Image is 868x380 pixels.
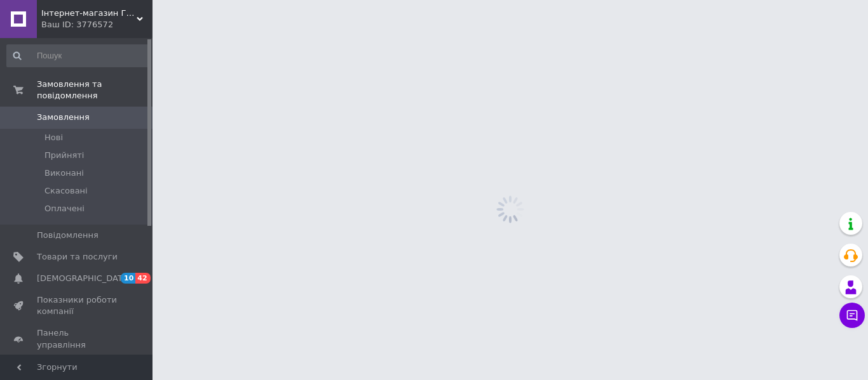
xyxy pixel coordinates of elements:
span: 10 [121,273,135,284]
span: Повідомлення [37,230,98,241]
span: Скасовані [44,185,88,197]
img: spinner_grey-bg-hcd09dd2d8f1a785e3413b09b97f8118e7.gif [493,192,527,226]
span: Оплачені [44,203,85,214]
span: 42 [135,273,150,284]
span: Замовлення [37,112,90,123]
span: Прийняті [44,150,84,161]
span: Замовлення та повідомлення [37,79,153,102]
span: [DEMOGRAPHIC_DATA] [37,273,131,284]
span: Панель управління [37,327,118,350]
span: Інтернет-магазин Господиня [41,8,137,19]
div: Ваш ID: 3776572 [41,19,153,30]
span: Виконані [44,167,84,179]
span: Показники роботи компанії [37,294,118,317]
span: Нові [44,132,63,143]
span: Товари та послуги [37,251,118,263]
button: Чат з покупцем [839,303,865,328]
input: Пошук [6,44,150,67]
